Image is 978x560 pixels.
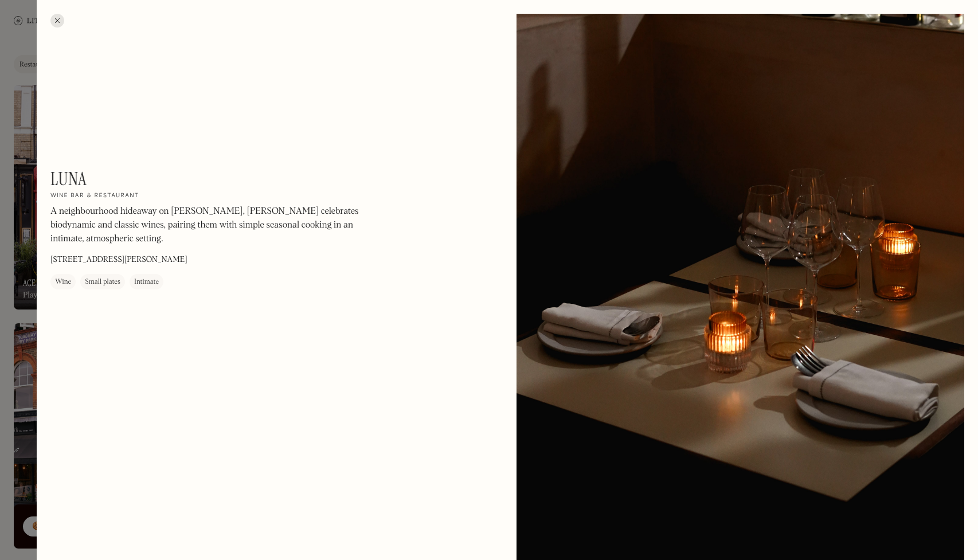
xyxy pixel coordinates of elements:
[85,277,120,288] div: Small plates
[134,277,159,288] div: Intimate
[55,277,71,288] div: Wine
[50,168,87,190] h1: Luna
[50,254,187,267] p: [STREET_ADDRESS][PERSON_NAME]
[50,193,139,201] h2: Wine bar & restaurant
[50,205,360,246] p: A neighbourhood hideaway on [PERSON_NAME], [PERSON_NAME] celebrates biodynamic and classic wines,...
